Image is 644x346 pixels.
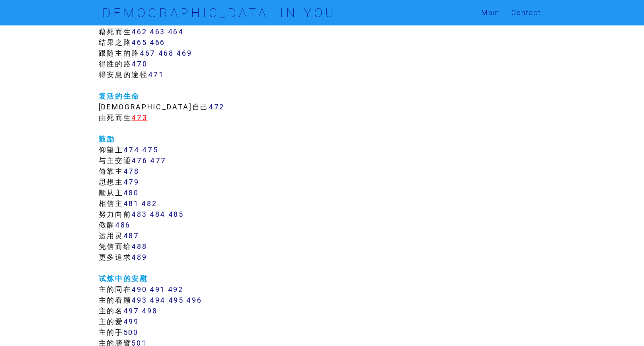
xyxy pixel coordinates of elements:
a: 487 [123,231,139,240]
a: 500 [123,328,139,337]
a: 463 [150,27,165,36]
a: 498 [142,306,157,315]
a: 470 [131,59,147,68]
a: 491 [150,285,165,294]
a: 475 [142,145,158,154]
a: 493 [131,295,147,305]
a: 488 [131,242,147,251]
a: 479 [123,177,139,187]
a: 476 [131,156,147,165]
a: 494 [150,295,166,305]
a: 465 [131,38,147,47]
a: 490 [131,285,147,294]
a: 464 [168,27,184,36]
a: 鼓励 [99,134,115,144]
a: 484 [150,210,166,219]
a: 469 [176,49,192,58]
a: 468 [158,49,174,58]
a: 492 [168,285,183,294]
a: 483 [131,210,147,219]
a: 474 [123,145,140,154]
a: 478 [123,167,139,176]
a: 467 [140,49,156,58]
a: 482 [141,199,157,208]
a: 466 [150,38,165,47]
a: 471 [148,70,164,79]
a: 497 [123,306,139,315]
a: 472 [209,102,224,111]
a: 复活的生命 [99,91,140,101]
a: 480 [123,188,139,197]
a: 499 [123,317,139,326]
a: 477 [150,156,166,165]
iframe: Chat [610,310,638,340]
a: 486 [115,220,131,229]
a: 495 [168,295,184,305]
a: 462 [131,27,147,36]
a: 试炼中的安慰 [99,274,148,283]
a: 481 [123,199,139,208]
a: 496 [186,295,202,305]
a: 473 [131,113,147,122]
a: 485 [168,210,184,219]
a: 489 [131,253,147,262]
